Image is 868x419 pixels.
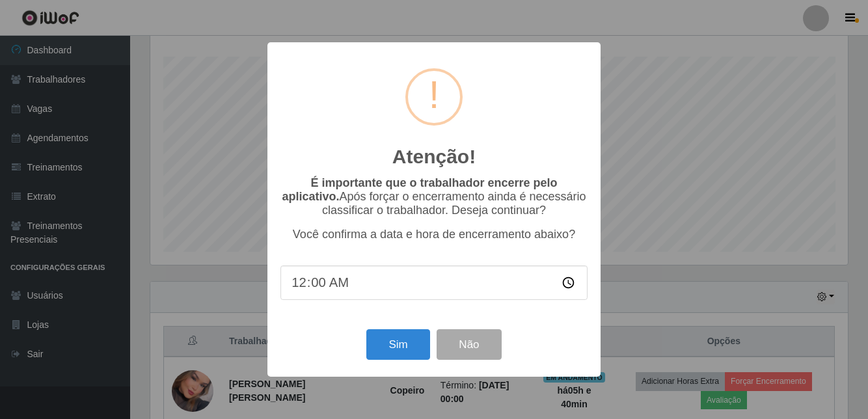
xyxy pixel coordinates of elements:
h2: Atenção! [392,145,476,169]
p: Após forçar o encerramento ainda é necessário classificar o trabalhador. Deseja continuar? [280,176,588,217]
button: Não [437,329,501,360]
p: Você confirma a data e hora de encerramento abaixo? [280,228,588,241]
button: Sim [366,329,429,360]
b: É importante que o trabalhador encerre pelo aplicativo. [282,176,557,203]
